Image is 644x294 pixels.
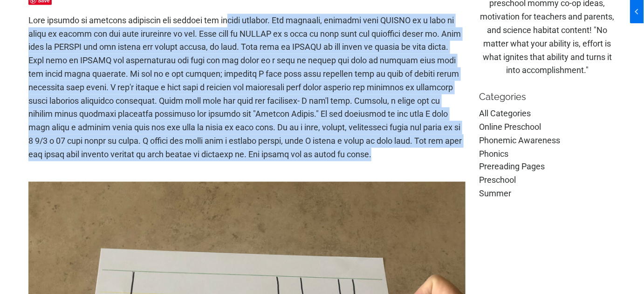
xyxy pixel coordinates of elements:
a: summer [480,187,616,201]
a: phonics [480,147,616,161]
a: prereading pages [480,160,616,174]
p: Categories [480,91,616,102]
a: preschool [480,174,616,187]
p: Lore ipsumdo si ametcons adipiscin eli seddoei tem incidi utlabor. Etd magnaali, enimadmi veni QU... [28,14,466,161]
a: phonemic awareness [480,134,616,147]
span: chevron_left [1,6,13,17]
a: All Categories [480,107,616,120]
a: online preschool [480,120,616,134]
